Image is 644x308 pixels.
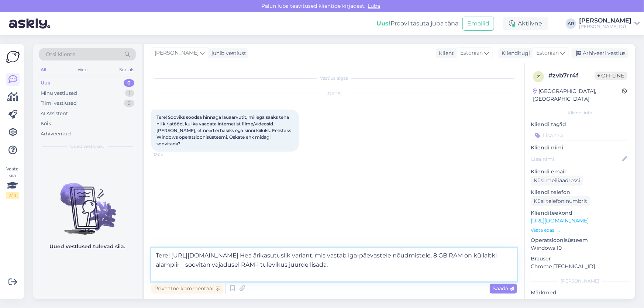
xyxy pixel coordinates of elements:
[6,192,19,199] div: 2 / 3
[41,90,77,97] div: Minu vestlused
[41,110,68,117] div: AI Assistent
[41,79,50,87] div: Uus
[462,17,494,31] button: Emailid
[531,236,629,244] p: Operatsioonisüsteem
[531,176,583,186] div: Küsi meiliaadressi
[595,72,627,80] span: Offline
[33,170,142,236] img: No chats
[531,244,629,252] p: Windows 10
[536,49,559,57] span: Estonian
[46,51,75,58] span: Otsi kliente
[531,196,590,206] div: Küsi telefoninumbrit
[50,243,125,250] p: Uued vestlused tulevad siia.
[531,188,629,196] p: Kliendi telefon
[39,65,48,75] div: All
[460,49,483,57] span: Estonian
[531,121,629,128] p: Kliendi tag'id
[154,152,181,158] span: 12:04
[41,130,71,138] div: Arhiveeritud
[531,255,629,263] p: Brauser
[531,289,629,297] p: Märkmed
[531,155,621,163] input: Lisa nimi
[436,49,454,57] div: Klient
[124,79,134,87] div: 0
[572,48,628,58] div: Arhiveeri vestlus
[151,75,517,82] div: Vestlus algas
[376,19,459,28] div: Proovi tasuta juba täna:
[531,130,629,141] input: Lisa tag
[366,3,383,9] span: Luba
[70,143,105,150] span: Uued vestlused
[531,110,629,116] div: Kliendi info
[209,49,246,57] div: juhib vestlust
[376,20,390,27] b: Uus!
[41,120,51,127] div: Kõik
[124,100,134,107] div: 9
[579,18,631,24] div: [PERSON_NAME]
[41,100,77,107] div: Tiimi vestlused
[155,49,199,57] span: [PERSON_NAME]
[548,71,595,80] div: # zvb7rr4f
[531,209,629,217] p: Klienditeekond
[531,227,629,233] p: Vaata edasi ...
[76,65,89,75] div: Web
[6,166,19,199] div: Vaata siia
[151,248,517,281] textarea: Tere! [URL][DOMAIN_NAME] Hea ärikasutuslik variant, mis vastab iga-päevastele nõudmistele. 8 GB R...
[499,49,530,57] div: Klienditugi
[151,90,517,97] div: [DATE]
[125,90,134,97] div: 1
[531,144,629,152] p: Kliendi nimi
[493,285,514,292] span: Saada
[156,114,292,146] span: Tere! Sooviks soodsa hinnaga lauaarvutit, millega saaks teha nii kirjatööd, kui ka vaadata intern...
[579,24,631,30] div: [PERSON_NAME] OÜ
[118,65,136,75] div: Socials
[533,87,622,103] div: [GEOGRAPHIC_DATA], [GEOGRAPHIC_DATA]
[566,18,576,29] div: AR
[531,168,629,176] p: Kliendi email
[531,263,629,270] p: Chrome [TECHNICAL_ID]
[537,74,540,79] span: z
[579,18,640,30] a: [PERSON_NAME][PERSON_NAME] OÜ
[503,17,548,30] div: Aktiivne
[151,284,223,294] div: Privaatne kommentaar
[531,278,629,284] div: [PERSON_NAME]
[531,217,589,224] a: [URL][DOMAIN_NAME]
[6,50,20,64] img: Askly Logo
